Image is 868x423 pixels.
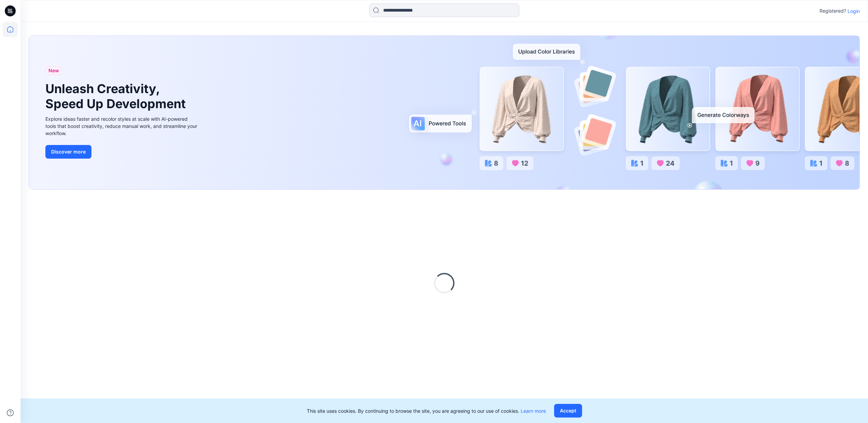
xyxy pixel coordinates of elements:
[45,145,91,159] button: Discover more
[820,7,846,15] p: Registered?
[45,82,189,111] h1: Unleash Creativity, Speed Up Development
[45,115,199,137] div: Explore ideas faster and recolor styles at scale with AI-powered tools that boost creativity, red...
[45,145,199,159] a: Discover more
[48,67,59,75] span: New
[521,408,546,414] a: Learn more
[848,8,860,15] p: Login
[554,404,582,418] button: Accept
[307,407,546,414] p: This site uses cookies. By continuing to browse the site, you are agreeing to our use of cookies.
